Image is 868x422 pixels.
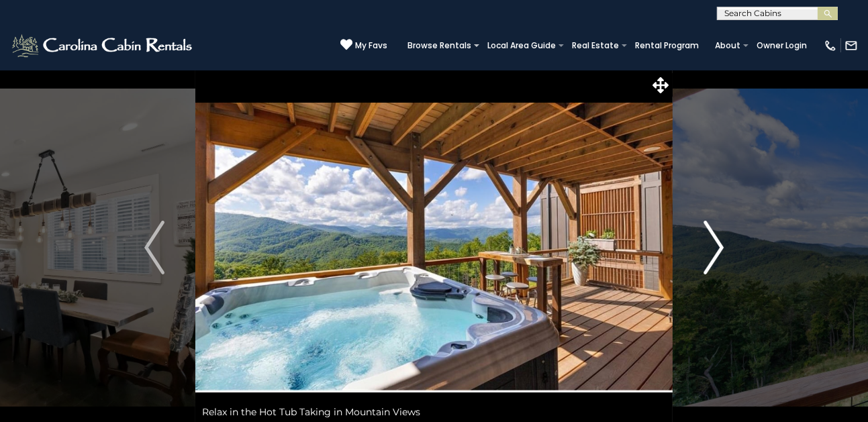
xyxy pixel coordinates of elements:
[144,221,164,274] img: arrow
[628,36,706,55] a: Rental Program
[355,40,387,52] span: My Favs
[565,36,626,55] a: Real Estate
[845,39,858,52] img: mail-regular-white.png
[481,36,563,55] a: Local Area Guide
[401,36,478,55] a: Browse Rentals
[340,38,387,52] a: My Favs
[824,39,837,52] img: phone-regular-white.png
[750,36,814,55] a: Owner Login
[10,32,196,59] img: White-1-2.png
[708,36,747,55] a: About
[704,221,724,274] img: arrow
